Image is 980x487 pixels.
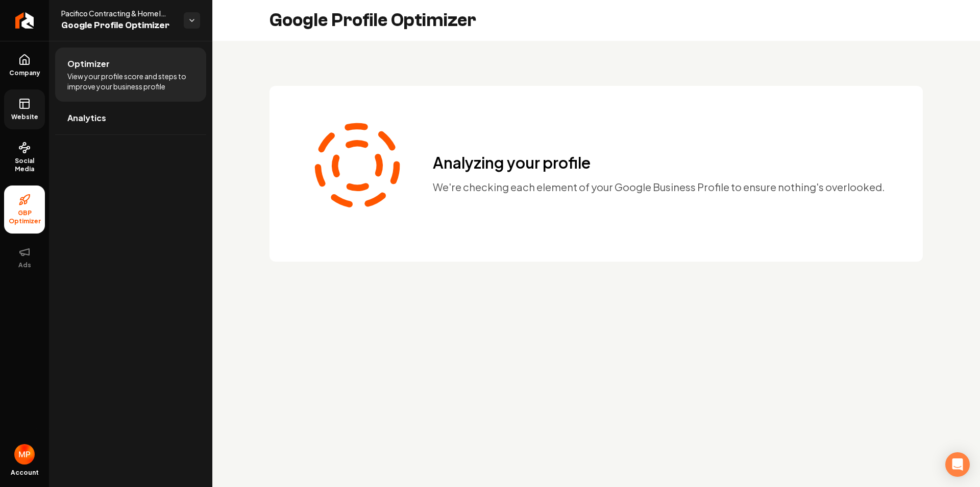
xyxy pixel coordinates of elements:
a: Website [4,89,45,129]
span: View your profile score and steps to improve your business profile [67,71,194,91]
span: GBP Optimizer [4,209,45,225]
span: Pacifico Contracting & Home Improvement [61,8,176,18]
div: Open Intercom Messenger [945,452,970,477]
a: Social Media [4,133,45,181]
img: Rebolt Logo [15,12,34,29]
p: We're checking each element of your Google Business Profile to ensure nothing's overlooked. [433,180,885,194]
span: Social Media [4,157,45,173]
a: Analytics [55,102,206,134]
button: Open user button [14,444,35,465]
span: Optimizer [67,58,110,70]
button: Ads [4,238,45,277]
span: Analytics [67,112,106,124]
span: Company [5,69,44,77]
img: Michael Pacifico [14,444,35,465]
h1: Analyzing your profile [433,153,885,172]
span: Ads [14,261,35,269]
span: Website [7,113,42,121]
h2: Google Profile Optimizer [269,10,476,31]
a: Company [4,45,45,85]
span: Google Profile Optimizer [61,18,176,33]
span: Account [11,469,39,477]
